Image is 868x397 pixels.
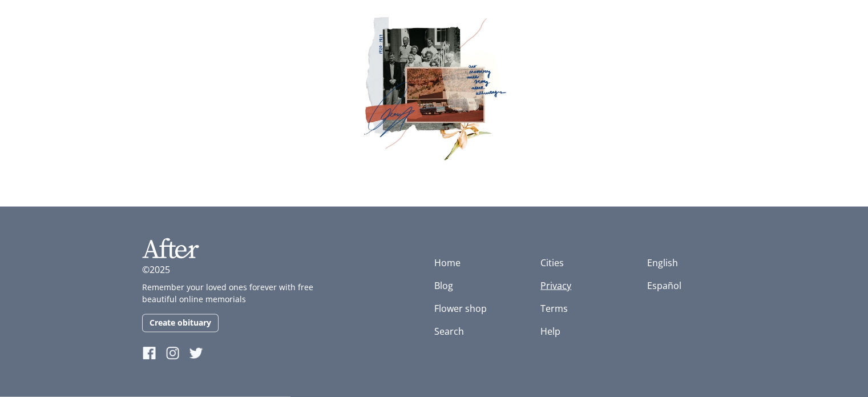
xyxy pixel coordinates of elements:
a: Search [434,325,464,338]
img: Twitter of After [189,346,203,360]
a: Terms [540,302,568,315]
nav: Main site navigation links [434,256,514,338]
ul: Language list [647,256,726,292]
a: Home [434,256,461,269]
a: English [647,256,678,269]
p: ©2025 [142,263,170,276]
nav: Help and legal links [540,256,620,338]
a: Privacy [540,279,571,292]
a: Español [647,279,681,292]
img: Facebook of After [142,346,156,360]
a: Blog [434,279,453,292]
a: Cities [540,256,564,269]
p: Remember your loved ones forever with free beautiful online memorials [142,281,325,305]
img: Collage of old pictures, notes and signatures [122,8,746,167]
a: Flower shop [434,302,487,315]
a: Create obituary [142,314,219,332]
img: Instagram of After [165,346,180,360]
a: Help [540,325,560,338]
